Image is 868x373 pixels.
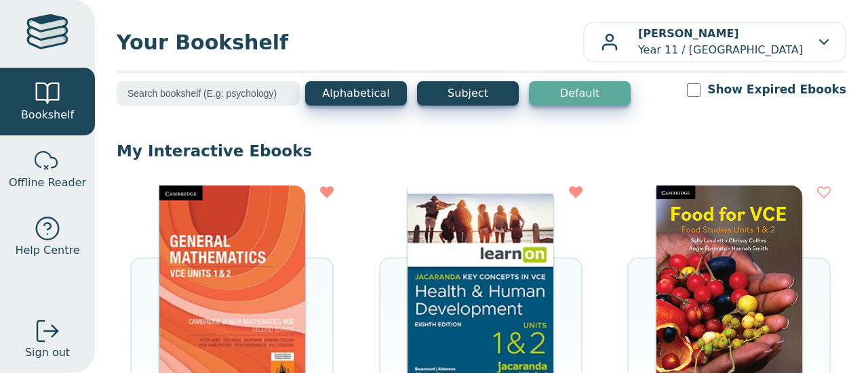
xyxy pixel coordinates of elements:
[638,26,803,58] p: Year 11 / [GEOGRAPHIC_DATA]
[15,242,79,259] span: Help Centre
[305,81,407,106] button: Alphabetical
[707,81,846,98] label: Show Expired Ebooks
[638,27,739,40] b: [PERSON_NAME]
[117,27,583,58] span: Your Bookshelf
[21,107,74,123] span: Bookshelf
[9,175,86,191] span: Offline Reader
[417,81,519,106] button: Subject
[117,141,846,161] p: My Interactive Ebooks
[583,22,846,62] button: [PERSON_NAME]Year 11 / [GEOGRAPHIC_DATA]
[529,81,631,106] button: Default
[25,345,70,361] span: Sign out
[117,81,300,106] input: Search bookshelf (E.g: psychology)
